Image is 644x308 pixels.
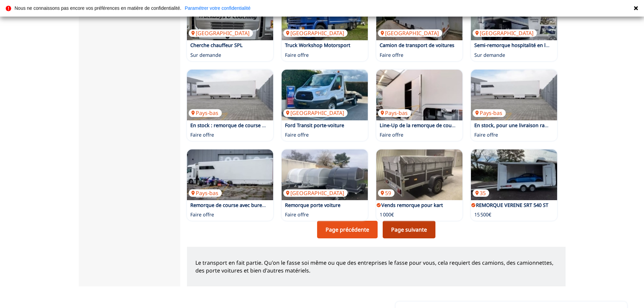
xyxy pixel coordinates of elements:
[285,202,340,208] a: Remorque porte voiture
[282,70,368,120] img: Ford Transit porte-voiture
[190,202,385,208] a: Remorque de course avec bureau LXRY à essence pouvant charger jusqu'à 4 voitures
[378,109,411,117] p: Pays-bas
[471,149,557,200] a: REMORQUE VERENE SRT 540 ST35
[380,52,403,58] p: Faire offre
[376,70,462,120] img: Line-Up de la remorque de course pour 5/6 voitures
[474,42,563,48] a: Semi-remorque hospitalité en location
[189,29,253,37] p: [GEOGRAPHIC_DATA]
[473,29,537,37] p: [GEOGRAPHIC_DATA]
[474,211,491,218] p: 15 500€
[187,70,273,120] img: En stock : remorque de course avec bureau Anniversaire, peut charger jusqu'à 4 voitures
[189,109,222,117] p: Pays-bas
[190,52,221,58] p: Sur demande
[471,70,557,120] img: En stock, pour une livraison rapide, une remorque de course à deux étages comprenant un espace bu...
[285,52,309,58] p: Faire offre
[283,109,348,117] p: [GEOGRAPHIC_DATA]
[283,29,348,37] p: [GEOGRAPHIC_DATA]
[378,189,395,197] p: 59
[282,70,368,120] a: Ford Transit porte-voiture[GEOGRAPHIC_DATA]
[15,6,181,10] p: Nous ne connaissons pas encore vos préférences en matière de confidentialité.
[473,109,506,117] p: Pays-bas
[283,189,348,197] p: [GEOGRAPHIC_DATA]
[190,211,214,218] p: Faire offre
[190,122,394,128] a: En stock : remorque de course avec bureau Anniversaire, peut charger jusqu'à 4 voitures
[282,149,368,200] a: Remorque porte voiture[GEOGRAPHIC_DATA]
[190,132,214,138] p: Faire offre
[187,149,273,200] a: Remorque de course avec bureau LXRY à essence pouvant charger jusqu'à 4 voituresPays-bas
[285,42,350,48] a: Truck Workshop Motorsport
[187,149,273,200] img: Remorque de course avec bureau LXRY à essence pouvant charger jusqu'à 4 voitures
[380,211,394,218] p: 1 000€
[381,202,443,208] a: Vends remorque pour kart
[317,221,378,238] a: Page précédente
[190,42,243,48] a: Cherche chauffeur SPL
[474,132,498,138] p: Faire offre
[285,122,344,128] a: Ford Transit porte-voiture
[380,42,454,48] a: Camion de transport de voitures
[376,149,462,200] img: Vends remorque pour kart
[473,189,489,197] p: 35
[474,52,505,58] p: Sur demande
[378,29,442,37] p: [GEOGRAPHIC_DATA]
[471,149,557,200] img: REMORQUE VERENE SRT 540 ST
[380,122,500,128] a: Line-Up de la remorque de course pour 5/6 voitures
[376,70,462,120] a: Line-Up de la remorque de course pour 5/6 voituresPays-bas
[282,149,368,200] img: Remorque porte voiture
[476,202,548,208] a: REMORQUE VERENE SRT 540 ST
[195,259,557,274] p: Le transport en fait partie. Qu'on le fasse soi même ou que des entreprises le fasse pour vous, c...
[380,132,403,138] p: Faire offre
[285,132,309,138] p: Faire offre
[376,149,462,200] a: Vends remorque pour kart59
[187,70,273,120] a: En stock : remorque de course avec bureau Anniversaire, peut charger jusqu'à 4 voituresPays-bas
[383,221,435,238] a: Page suivante
[185,6,251,10] a: Paramétrer votre confidentialité
[285,211,309,218] p: Faire offre
[189,189,222,197] p: Pays-bas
